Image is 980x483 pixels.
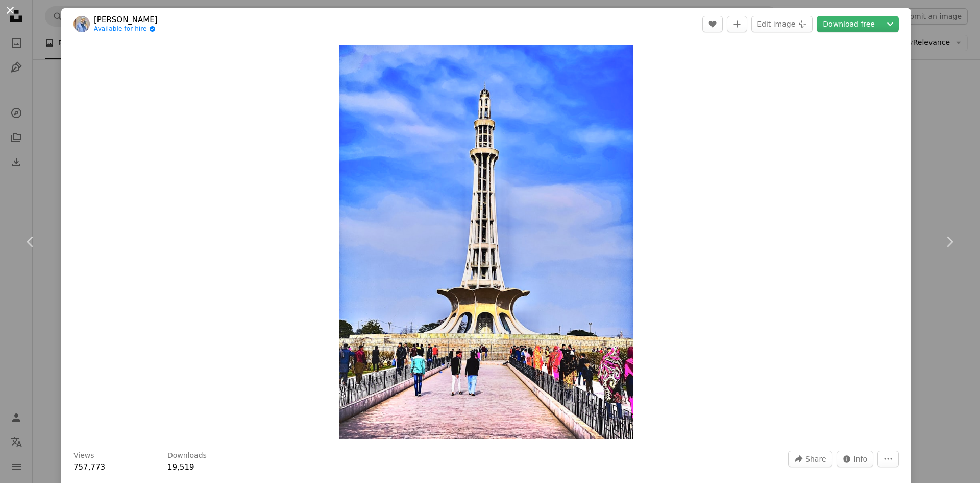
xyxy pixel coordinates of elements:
button: Share this image [788,451,832,467]
span: 19,519 [167,463,194,472]
a: [PERSON_NAME] [94,15,158,25]
button: Choose download size [881,16,899,32]
h3: Views [73,451,94,461]
button: Add to Collection [727,16,747,32]
h3: Downloads [167,451,207,461]
img: Go to Amjad Qureshi's profile [73,16,90,32]
a: Download free [817,16,881,32]
img: people walking on street near white and brown tower during daytime [339,45,634,439]
button: Like [702,16,723,32]
button: More Actions [877,451,899,467]
button: Zoom in on this image [339,45,634,439]
a: Available for hire [94,25,158,33]
span: 757,773 [73,463,105,472]
button: Stats about this image [837,451,874,467]
span: Share [805,451,826,467]
a: Next [919,193,980,291]
button: Edit image [751,16,813,32]
span: Info [854,451,868,467]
